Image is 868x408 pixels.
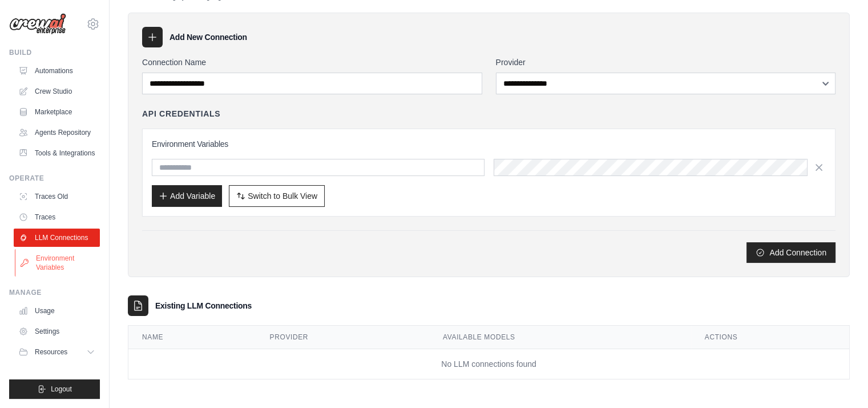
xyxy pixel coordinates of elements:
[14,229,100,247] a: LLM Connections
[128,326,256,349] th: Name
[14,208,100,226] a: Traces
[142,108,220,119] h4: API Credentials
[14,322,100,341] a: Settings
[14,62,100,80] a: Automations
[9,174,100,183] div: Operate
[14,82,100,101] a: Crew Studio
[35,347,67,357] span: Resources
[14,343,100,361] button: Resources
[9,379,100,399] button: Logout
[128,349,849,379] td: No LLM connections found
[142,57,482,68] label: Connection Name
[691,326,849,349] th: Actions
[14,123,100,142] a: Agents Repository
[256,326,429,349] th: Provider
[9,288,100,297] div: Manage
[14,187,100,206] a: Traces Old
[14,144,100,162] a: Tools & Integrations
[169,31,247,43] h3: Add New Connection
[152,185,222,207] button: Add Variable
[9,48,100,57] div: Build
[14,302,100,320] a: Usage
[496,57,836,68] label: Provider
[746,242,835,263] button: Add Connection
[51,385,72,394] span: Logout
[15,249,101,277] a: Environment Variables
[155,300,252,311] h3: Existing LLM Connections
[229,185,325,207] button: Switch to Bulk View
[248,190,317,202] span: Switch to Bulk View
[152,138,826,150] h3: Environment Variables
[9,13,66,35] img: Logo
[14,103,100,121] a: Marketplace
[429,326,691,349] th: Available Models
